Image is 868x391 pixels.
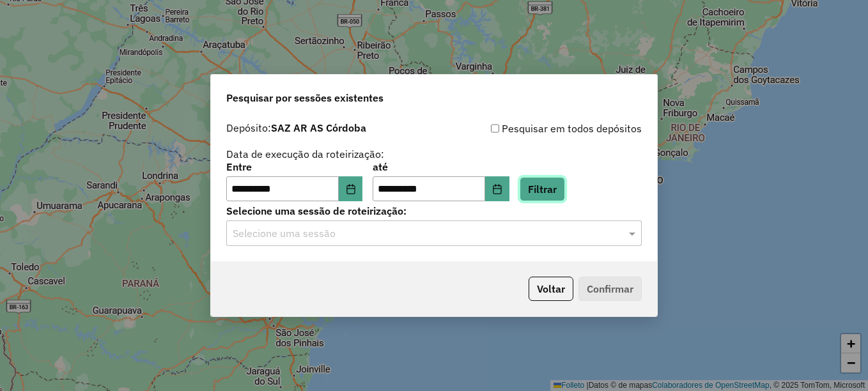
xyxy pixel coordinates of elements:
button: Filtrar [520,177,565,201]
label: Data de execução da roteirização: [226,146,384,162]
label: Entre [226,159,362,174]
font: Pesquisar em todos depósitos [502,121,642,136]
label: até [373,159,509,174]
strong: SAZ AR AS Córdoba [271,121,366,134]
button: Elija la fecha [485,176,509,202]
span: Pesquisar por sessões existentes [226,90,384,105]
button: Voltar [529,277,573,301]
label: Selecione uma sessão de roteirização: [226,203,642,218]
label: Depósito: [226,120,366,135]
button: Elija la fecha [339,176,363,202]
